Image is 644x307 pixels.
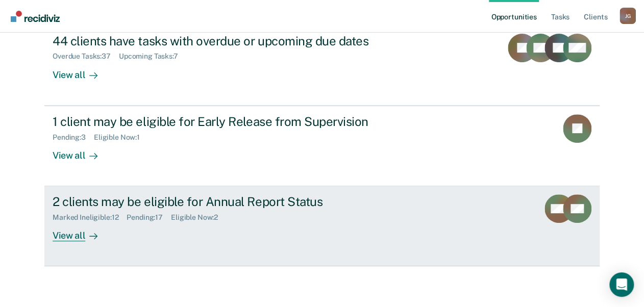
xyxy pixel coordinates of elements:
div: Pending : 17 [127,213,171,222]
div: Eligible Now : 1 [94,133,148,142]
div: Overdue Tasks : 37 [53,52,119,61]
div: Eligible Now : 2 [171,213,226,222]
div: View all [53,141,110,161]
div: 2 clients may be eligible for Annual Report Status [53,194,411,209]
div: 44 clients have tasks with overdue or upcoming due dates [53,34,411,48]
button: Profile dropdown button [620,8,636,24]
div: View all [53,61,110,81]
div: Pending : 3 [53,133,94,142]
a: 1 client may be eligible for Early Release from SupervisionPending:3Eligible Now:1View all [44,106,600,186]
div: Marked Ineligible : 12 [53,213,127,222]
div: 1 client may be eligible for Early Release from Supervision [53,114,411,129]
div: J G [620,8,636,24]
div: Upcoming Tasks : 7 [119,52,186,61]
img: Recidiviz [11,11,60,22]
div: View all [53,222,110,242]
a: 2 clients may be eligible for Annual Report StatusMarked Ineligible:12Pending:17Eligible Now:2Vie... [44,186,600,266]
div: Open Intercom Messenger [609,272,634,297]
a: 44 clients have tasks with overdue or upcoming due datesOverdue Tasks:37Upcoming Tasks:7View all [44,25,600,106]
